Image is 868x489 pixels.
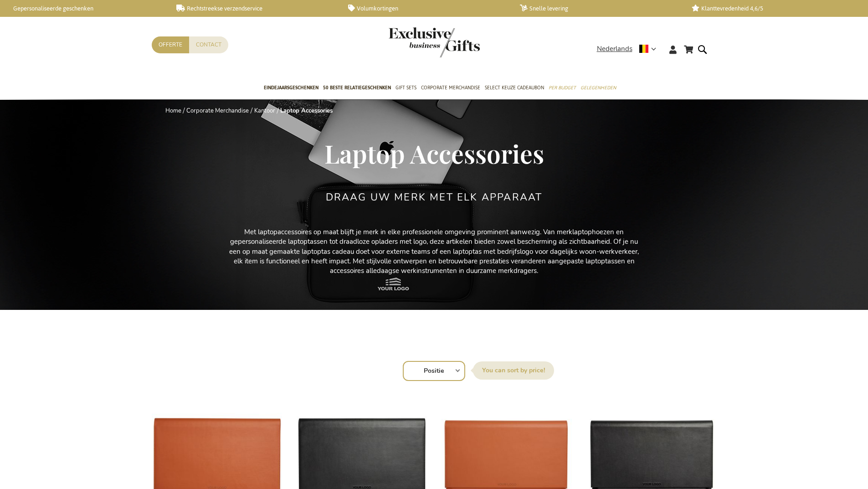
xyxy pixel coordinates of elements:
[580,83,616,93] span: Gelegenheden
[323,83,391,93] span: 50 beste relatiegeschenken
[324,136,544,170] span: Laptop Accessories
[189,36,228,53] a: Contact
[5,5,162,12] a: Gepersonaliseerde geschenken
[520,5,677,12] a: Snelle levering
[485,77,544,100] a: Select Keuze Cadeaubon
[152,36,189,53] a: Offerte
[389,27,480,57] img: Exclusive Business gifts logo
[229,227,639,276] p: Met laptopaccessoires op maat blijft je merk in elke professionele omgeving prominent aanwezig. V...
[264,77,318,100] a: Eindejaarsgeschenken
[323,77,391,100] a: 50 beste relatiegeschenken
[264,83,318,93] span: Eindejaarsgeschenken
[421,83,480,93] span: Corporate Merchandise
[326,192,543,203] h2: Draag uw merk met elk apparaat
[692,5,849,12] a: Klanttevredenheid 4,6/5
[549,77,576,100] a: Per Budget
[395,77,416,100] a: Gift Sets
[473,361,554,380] label: Sorteer op
[549,83,576,93] span: Per Budget
[485,83,544,93] span: Select Keuze Cadeaubon
[165,107,181,115] a: Home
[280,107,333,115] strong: Laptop Accessories
[348,5,505,12] a: Volumkortingen
[254,107,275,115] a: Kantoor
[580,77,616,100] a: Gelegenheden
[389,27,434,57] a: store logo
[421,77,480,100] a: Corporate Merchandise
[597,44,632,54] span: Nederlands
[395,83,416,93] span: Gift Sets
[186,107,249,115] a: Corporate Merchandise
[176,5,334,12] a: Rechtstreekse verzendservice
